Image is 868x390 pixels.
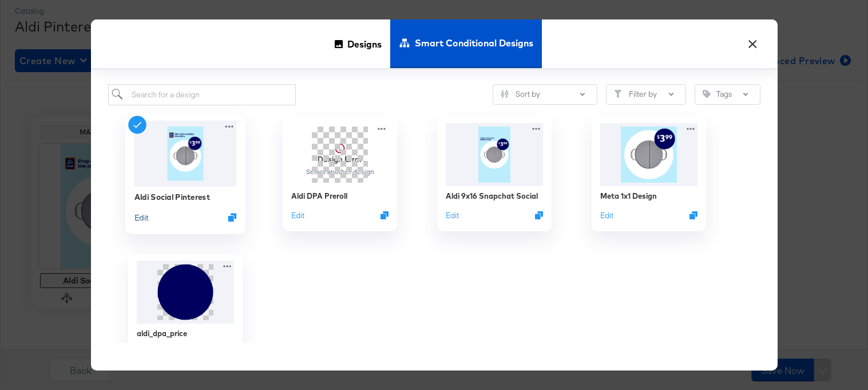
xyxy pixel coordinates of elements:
[134,211,148,222] button: Edit
[493,84,597,105] button: SlidersSort by
[437,117,552,231] div: Aldi 9x16 Snapchat SocialEditDuplicate
[703,90,711,98] svg: Tag
[446,123,543,186] img: _Gi7FTyd-yb8T7usyNyRpg.jpg
[137,261,234,324] img: PBy1y5LjgXZr_S7heE8eWg.png
[501,90,509,98] svg: Sliders
[689,211,697,219] svg: Duplicate
[695,84,760,105] button: TagTags
[606,84,686,105] button: FilterFilter by
[137,328,187,338] div: aldi_dpa_price
[228,213,236,222] svg: Duplicate
[305,168,374,176] div: Select another design
[347,19,382,69] span: Designs
[446,210,459,220] button: Edit
[415,18,533,68] span: Smart Conditional Designs
[283,117,397,231] div: Design ErrorSelect another designAldi DPA PrerollEditDuplicate
[600,123,697,186] img: bDSzYHo-hFBk__ZCI8Fs9g.jpg
[592,117,706,231] div: Meta 1x1 DesignEditDuplicate
[600,190,657,201] div: Meta 1x1 Design
[125,114,245,234] div: Aldi Social PinterestEditDuplicate
[535,211,543,219] svg: Duplicate
[128,254,243,369] div: aldi_dpa_price
[614,90,622,98] svg: Filter
[743,31,763,52] button: ×
[291,210,304,220] button: Edit
[134,191,209,202] div: Aldi Social Pinterest
[108,84,296,105] input: Search for a design
[600,210,613,220] button: Edit
[134,120,236,186] img: 0aZ4N4KMD2p9lWDNToyO1g.jpg
[291,190,347,201] div: Aldi DPA Preroll
[381,211,389,219] svg: Duplicate
[446,190,538,201] div: Aldi 9x16 Snapchat Social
